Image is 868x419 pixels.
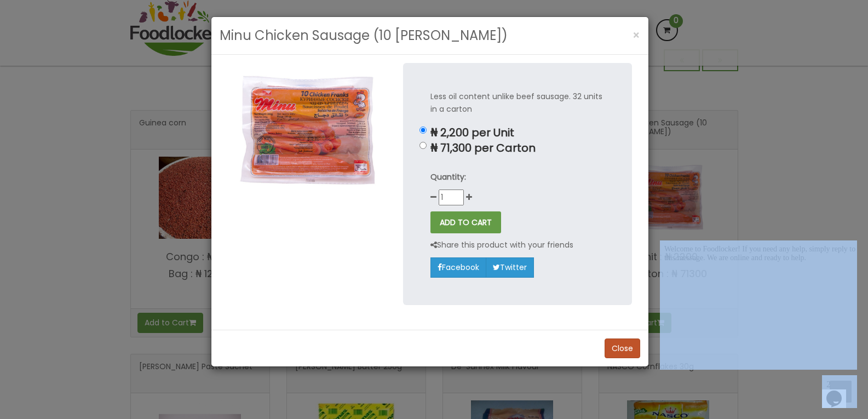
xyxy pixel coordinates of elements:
[430,257,486,277] a: Facebook
[430,142,605,154] p: ₦ 71,300 per Carton
[627,24,646,47] button: Close
[605,338,640,358] button: Close
[419,127,427,134] input: ₦ 2,200 per Unit
[430,90,605,116] p: Less oil content unlike beef sausage. 32 units in a carton
[430,171,466,182] strong: Quantity:
[220,25,508,46] h3: Minu Chicken Sausage (10 [PERSON_NAME])
[4,4,202,22] div: Welcome to Foodlocker! If you need any help, simply reply to this message. We are online and read...
[822,375,857,408] iframe: chat widget
[419,142,427,149] input: ₦ 71,300 per Carton
[430,239,573,251] p: Share this product with your friends
[660,240,857,370] iframe: chat widget
[486,257,534,277] a: Twitter
[4,4,196,21] span: Welcome to Foodlocker! If you need any help, simply reply to this message. We are online and read...
[430,211,501,233] button: ADD TO CART
[430,127,605,139] p: ₦ 2,200 per Unit
[633,27,640,43] span: ×
[228,63,387,199] img: Minu Chicken Sausage (10 franks)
